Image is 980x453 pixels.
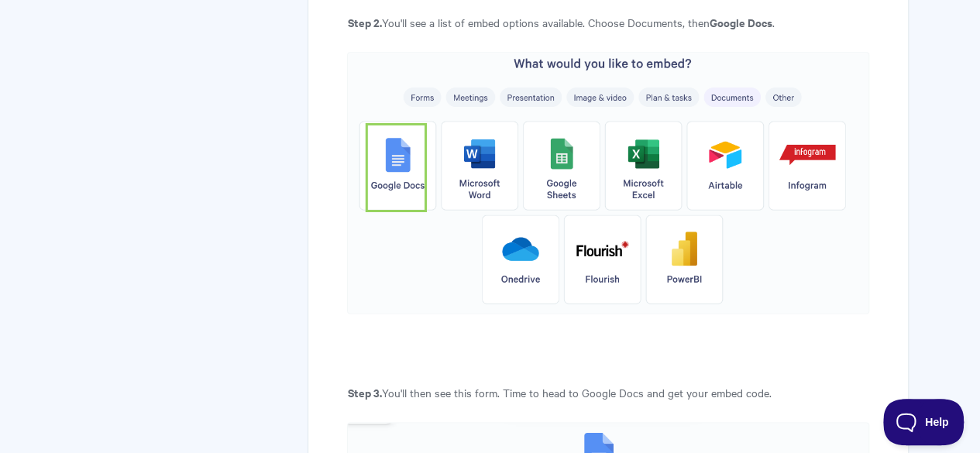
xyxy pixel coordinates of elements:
p: You'll then see this form. Time to head to Google Docs and get your embed code. [347,383,868,402]
p: You'll see a list of embed options available. Choose Documents, then . [347,13,868,32]
strong: Step 3. [347,384,381,400]
iframe: Toggle Customer Support [883,399,965,445]
img: file-zv2TGcvWKc.png [347,52,868,314]
b: Google Docs [709,14,772,30]
strong: Step 2. [347,14,381,30]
